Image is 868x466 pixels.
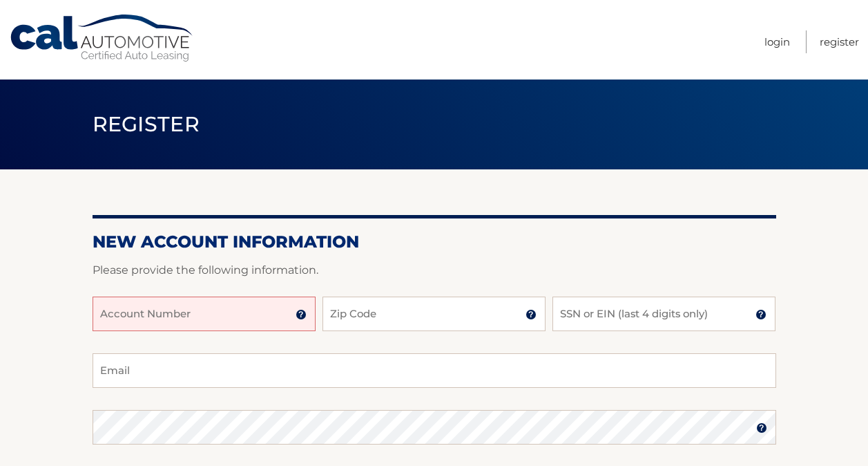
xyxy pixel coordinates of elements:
[93,261,776,280] p: Please provide the following information.
[296,309,307,320] img: tooltip.svg
[820,30,859,53] a: Register
[322,297,546,331] input: Zip Code
[93,232,776,252] h2: New Account Information
[552,297,775,331] input: SSN or EIN (last 4 digits only)
[93,297,316,331] input: Account Number
[93,111,200,137] span: Register
[756,422,767,434] img: tooltip.svg
[755,309,766,320] img: tooltip.svg
[93,353,776,388] input: Email
[764,30,790,53] a: Login
[9,14,195,63] a: Cal Automotive
[525,309,537,320] img: tooltip.svg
